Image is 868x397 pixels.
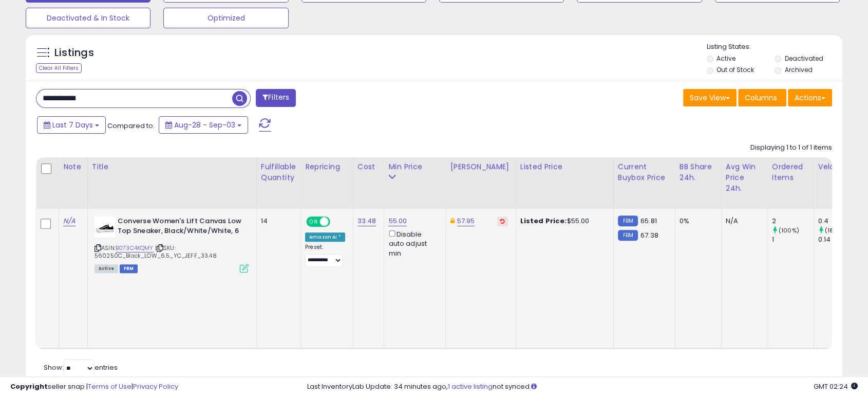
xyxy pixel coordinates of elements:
[307,382,858,392] div: Last InventoryLab Update: 34 minutes ago, not synced.
[640,230,658,240] span: 67.38
[680,216,713,226] div: 0%
[37,116,106,134] button: Last 7 Days
[818,235,860,244] div: 0.14
[357,216,376,226] a: 33.48
[63,216,76,226] a: N/A
[95,216,115,237] img: 31vVEwuhAVL._SL40_.jpg
[256,89,296,107] button: Filters
[329,218,345,226] span: OFF
[716,65,754,74] label: Out of Stock
[261,161,296,183] div: Fulfillable Quantity
[726,161,763,194] div: Avg Win Price 24h.
[88,382,131,391] a: Terms of Use
[307,218,320,226] span: ON
[10,382,48,391] strong: Copyright
[520,161,609,172] div: Listed Price
[618,230,638,241] small: FBM
[450,161,511,172] div: [PERSON_NAME]
[92,161,252,172] div: Title
[63,161,83,172] div: Note
[159,116,248,134] button: Aug-28 - Sep-03
[26,8,150,28] button: Deactivated & In Stock
[120,264,138,273] span: FBM
[814,382,858,391] span: 2025-09-13 02:24 GMT
[716,54,735,63] label: Active
[785,65,813,74] label: Archived
[825,226,851,234] small: (185.71%)
[54,46,94,60] h5: Listings
[640,216,657,226] span: 65.81
[818,216,860,226] div: 0.4
[772,216,814,226] div: 2
[388,228,438,258] div: Disable auto adjust min
[750,143,832,153] div: Displaying 1 to 1 of 1 items
[788,89,832,106] button: Actions
[116,244,154,252] a: B073C4KQMY
[707,42,842,52] p: Listing States:
[772,235,814,244] div: 1
[118,216,242,238] b: Converse Women's Lift Canvas Low Top Sneaker, Black/White/White, 6
[133,382,178,391] a: Privacy Policy
[738,89,786,106] button: Columns
[680,161,717,183] div: BB Share 24h.
[261,216,293,226] div: 14
[44,363,118,372] span: Show: entries
[745,93,777,103] span: Columns
[388,216,407,226] a: 55.00
[618,161,671,183] div: Current Buybox Price
[174,120,235,130] span: Aug-28 - Sep-03
[448,382,493,391] a: 1 active listing
[10,382,178,392] div: seller snap | |
[683,89,737,106] button: Save View
[357,161,380,172] div: Cost
[779,226,799,234] small: (100%)
[305,232,345,242] div: Amazon AI *
[305,244,345,267] div: Preset:
[95,216,249,272] div: ASIN:
[520,216,606,226] div: $55.00
[772,161,809,183] div: Ordered Items
[818,161,856,172] div: Velocity
[457,216,475,226] a: 57.95
[305,161,349,172] div: Repricing
[107,121,155,131] span: Compared to:
[388,161,441,172] div: Min Price
[726,216,760,226] div: N/A
[520,216,567,226] b: Listed Price:
[95,264,118,273] span: All listings currently available for purchase on Amazon
[163,8,288,28] button: Optimized
[52,120,93,130] span: Last 7 Days
[785,54,823,63] label: Deactivated
[618,215,638,226] small: FBM
[36,63,82,73] div: Clear All Filters
[95,244,217,259] span: | SKU: 560250C_Black_LOW_6.5_YC_JEFF_33.48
